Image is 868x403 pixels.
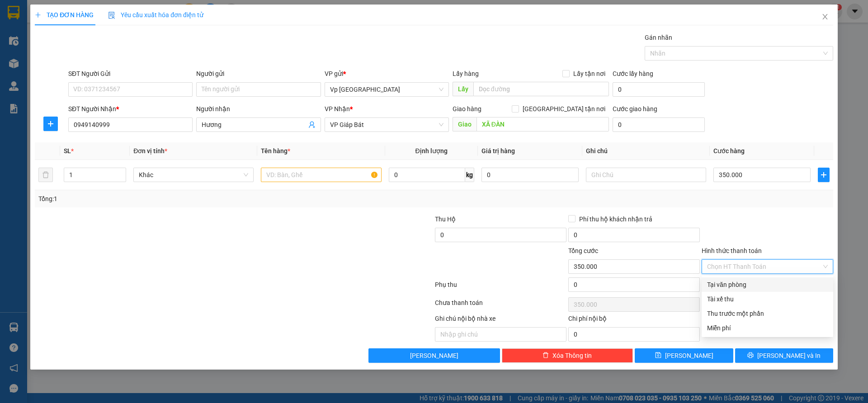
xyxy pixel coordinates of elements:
[713,147,745,155] span: Cước hàng
[707,323,828,333] div: Miễn phí
[453,117,476,131] span: Giao
[44,120,57,127] span: plus
[453,105,481,112] span: Giao hàng
[11,42,68,48] span: 19003239, 0928021970
[655,352,661,359] span: save
[434,280,567,295] div: Phụ thu
[707,309,828,319] div: Thu trước một phần
[465,168,474,182] span: kg
[68,69,193,79] div: SĐT Người Gửi
[133,147,167,155] span: Đơn vị tính
[139,168,248,182] span: Khác
[552,351,592,361] span: Xóa Thông tin
[35,11,94,19] span: TẠO ĐƠN HÀNG
[502,348,633,363] button: deleteXóa Thông tin
[702,247,762,254] label: Hình thức thanh toán
[818,168,830,182] button: plus
[586,168,706,182] input: Ghi Chú
[108,12,115,19] img: icon
[435,216,456,223] span: Thu Hộ
[821,13,829,20] span: close
[453,70,479,77] span: Lấy hàng
[108,11,203,19] span: Yêu cầu xuất hóa đơn điện tử
[435,314,566,327] div: Ghi chú nội bộ nhà xe
[707,294,828,304] div: Tài xế thu
[330,83,443,96] span: Vp Thượng Lý
[747,352,754,359] span: printer
[645,34,672,41] label: Gán nhãn
[613,82,705,97] input: Cước lấy hàng
[261,168,381,182] input: VD: Bàn, Ghế
[43,117,58,131] button: plus
[6,19,73,40] span: Số 61 [PERSON_NAME] (Đối diện bến xe [GEOGRAPHIC_DATA])
[38,194,335,204] div: Tổng: 1
[613,117,705,132] input: Cước giao hàng
[818,171,829,178] span: plus
[613,105,657,112] label: Cước giao hàng
[613,70,653,77] label: Cước lấy hàng
[38,168,53,182] button: delete
[570,69,609,79] span: Lấy tận nơi
[481,147,515,155] span: Giá trị hàng
[707,280,828,290] div: Tại văn phòng
[325,105,350,112] span: VP Nhận
[74,29,156,39] span: THUONGLY10250041
[542,352,549,359] span: delete
[635,348,733,363] button: save[PERSON_NAME]
[665,351,713,361] span: [PERSON_NAME]
[735,348,833,363] button: printer[PERSON_NAME] và In
[812,5,838,30] button: Close
[568,314,700,327] div: Chi phí nội bộ
[17,50,62,70] strong: PHIẾU GỬI HÀNG
[415,147,448,155] span: Định lượng
[453,82,473,96] span: Lấy
[410,351,458,361] span: [PERSON_NAME]
[330,118,443,131] span: VP Giáp Bát
[35,12,41,18] span: plus
[64,147,71,155] span: SL
[582,142,710,160] th: Ghi chú
[196,104,321,114] div: Người nhận
[519,104,609,114] span: [GEOGRAPHIC_DATA] tận nơi
[68,104,193,114] div: SĐT Người Nhận
[3,29,5,62] img: logo
[368,348,500,363] button: [PERSON_NAME]
[757,351,821,361] span: [PERSON_NAME] và In
[481,168,579,182] input: 0
[473,82,609,96] input: Dọc đường
[434,298,567,314] div: Chưa thanh toán
[325,69,449,79] div: VP gửi
[435,327,566,342] input: Nhập ghi chú
[576,214,656,224] span: Phí thu hộ khách nhận trả
[196,69,321,79] div: Người gửi
[476,117,609,131] input: Dọc đường
[568,247,598,254] span: Tổng cước
[16,5,62,17] span: Kết Đoàn
[261,147,290,155] span: Tên hàng
[308,121,316,128] span: user-add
